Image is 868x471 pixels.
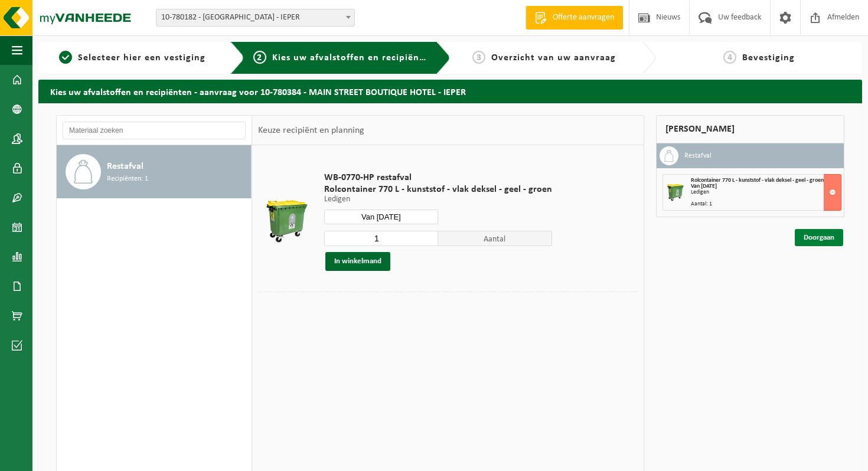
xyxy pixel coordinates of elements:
h2: Kies uw afvalstoffen en recipiënten - aanvraag voor 10-780384 - MAIN STREET BOUTIQUE HOTEL - IEPER [38,80,862,103]
span: 1 [59,51,72,64]
strong: Van [DATE] [691,183,717,189]
span: Kies uw afvalstoffen en recipiënten [272,53,435,63]
div: Aantal: 1 [691,201,841,207]
span: Aantal [438,231,552,246]
span: 4 [723,51,736,64]
input: Selecteer datum [324,210,438,224]
a: 1Selecteer hier een vestiging [44,51,221,65]
button: Restafval Recipiënten: 1 [57,145,252,198]
span: Rolcontainer 770 L - kunststof - vlak deksel - geel - groen [691,177,824,184]
span: 2 [253,51,266,64]
span: Rolcontainer 770 L - kunststof - vlak deksel - geel - groen [324,184,552,195]
span: Overzicht van uw aanvraag [491,53,616,63]
button: In winkelmand [325,252,390,271]
input: Materiaal zoeken [63,122,246,139]
span: Restafval [107,159,143,174]
div: Keuze recipiënt en planning [252,116,370,145]
h3: Restafval [684,146,712,165]
div: [PERSON_NAME] [656,115,844,143]
span: Offerte aanvragen [550,12,617,24]
span: Recipiënten: 1 [107,174,148,185]
span: 3 [472,51,485,64]
span: Bevestiging [742,53,795,63]
a: Doorgaan [795,229,843,246]
p: Ledigen [324,195,552,204]
span: WB-0770-HP restafval [324,172,552,184]
span: 10-780182 - MAIN STREET BOUTIQUE HOTEL - IEPER [156,9,355,27]
a: Offerte aanvragen [526,6,623,30]
div: Ledigen [691,189,841,195]
span: 10-780182 - MAIN STREET BOUTIQUE HOTEL - IEPER [156,9,354,26]
span: Selecteer hier een vestiging [78,53,205,63]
